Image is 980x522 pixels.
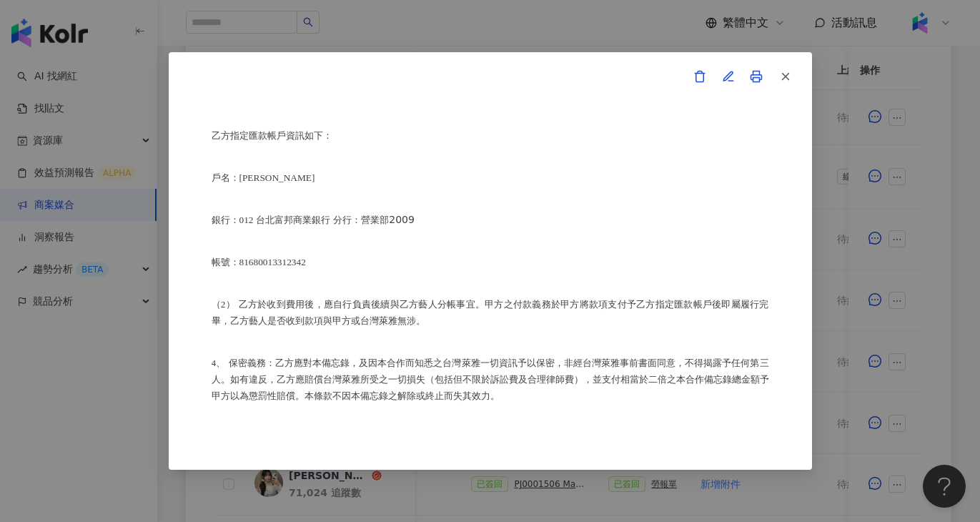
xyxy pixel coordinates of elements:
span: （2） [212,299,235,310]
span: 分行：營業部 [333,215,389,225]
span: 乙方於收到費用後，應自行負責後續與乙方藝人分帳事宜。甲方之付款義務於甲方將款項支付予乙方指定匯款帳戶後即屬履行完畢，乙方藝人是否收到款項與甲方或台灣萊雅無涉。 [212,299,769,326]
span: 保密義務：乙方應對本備忘錄，及因本合作而知悉之台灣萊雅一切資訊予以保密，非經台灣萊雅事前書面同意，不得揭露予任何第三人。如有違反，乙方應賠償台灣萊雅所受之一切損失（包括但不限於訴訟費及合理律師費... [212,358,769,401]
span: 戶名：[PERSON_NAME] [212,172,315,183]
span: 乙方指定匯款帳戶資訊如下： [212,130,332,141]
div: [x] 當我按下「我同意」按鈕後，即代表我已審閱並同意本文件之全部內容，且我是合法或有權限的簽署人。(GMT+8 [DATE] 15:48) [212,109,769,413]
span: 帳號：81680013312342 [212,257,306,267]
span: 4、 [212,358,226,368]
span: 銀行：012 台北富邦商業銀行 [212,215,330,225]
p: 2009 [212,212,769,228]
